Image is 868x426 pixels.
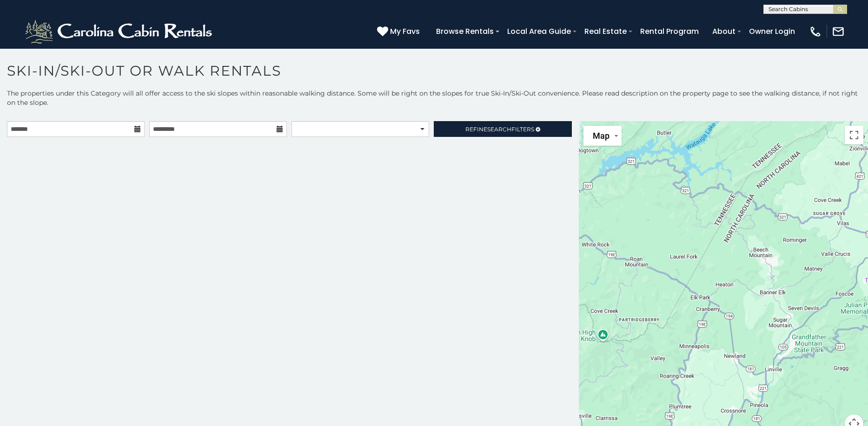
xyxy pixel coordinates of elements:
[708,23,740,39] a: About
[593,131,610,141] span: Map
[23,18,216,45] img: White-1-2.png
[832,25,845,38] img: mail-regular-white.png
[583,126,622,146] button: Change map style
[434,121,571,137] a: RefineSearchFilters
[503,23,576,39] a: Local Area Guide
[580,23,631,39] a: Real Estate
[431,23,498,39] a: Browse Rentals
[744,23,800,39] a: Owner Login
[377,26,422,38] a: My Favs
[809,25,822,38] img: phone-regular-white.png
[390,26,420,37] span: My Favs
[465,126,534,133] span: Refine Filters
[845,126,863,144] button: Toggle fullscreen view
[636,23,703,39] a: Rental Program
[487,126,511,133] span: Search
